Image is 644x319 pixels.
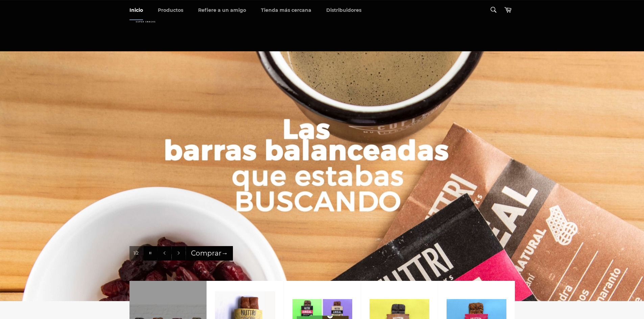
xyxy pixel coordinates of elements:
[151,0,190,20] a: Productos
[191,0,253,20] a: Refiere a un amigo
[254,0,318,20] a: Tienda más cercana
[221,249,228,257] span: →
[319,0,368,20] a: Distribuidores
[134,250,139,256] span: 1/2
[123,0,150,20] a: Inicio
[129,246,143,261] div: Diapositiva actual 1
[143,246,157,261] button: Pausar la presentación
[172,246,186,261] button: Siguiente diapositiva
[158,246,171,261] button: Anterior diapositiva
[186,246,233,261] a: Comprar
